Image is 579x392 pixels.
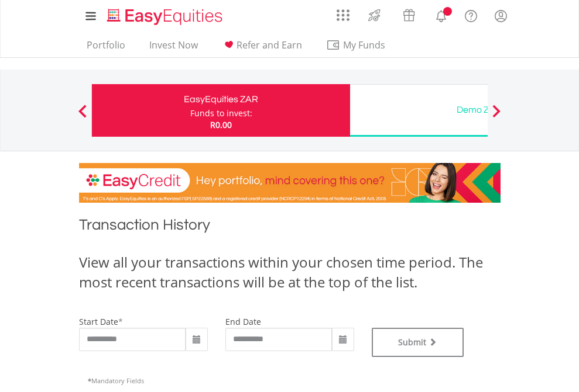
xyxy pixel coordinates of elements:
img: thrive-v2.svg [365,6,384,25]
label: start date [79,316,118,327]
div: EasyEquities ZAR [99,91,343,107]
a: Home page [102,3,227,26]
span: Refer and Earn [237,39,302,51]
h1: Transaction History [79,214,501,241]
a: Vouchers [392,3,426,25]
a: Notifications [426,3,456,26]
div: Funds to invest: [190,107,252,119]
img: EasyEquities_Logo.png [105,7,227,26]
button: Next [485,110,508,122]
a: AppsGrid [329,3,357,22]
a: Refer and Earn [217,39,307,57]
span: Mandatory Fields [88,376,144,385]
img: vouchers-v2.svg [399,6,419,25]
span: My Funds [326,37,403,53]
a: Portfolio [82,39,130,57]
button: Submit [372,328,464,357]
div: View all your transactions within your chosen time period. The most recent transactions will be a... [79,252,501,293]
img: EasyCredit Promotion Banner [79,163,501,203]
label: end date [225,316,261,327]
button: Previous [71,110,94,122]
img: grid-menu-icon.svg [337,9,350,22]
span: R0.00 [210,119,232,130]
a: Invest Now [145,39,203,57]
a: My Profile [486,3,516,29]
a: FAQ's and Support [456,3,486,26]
